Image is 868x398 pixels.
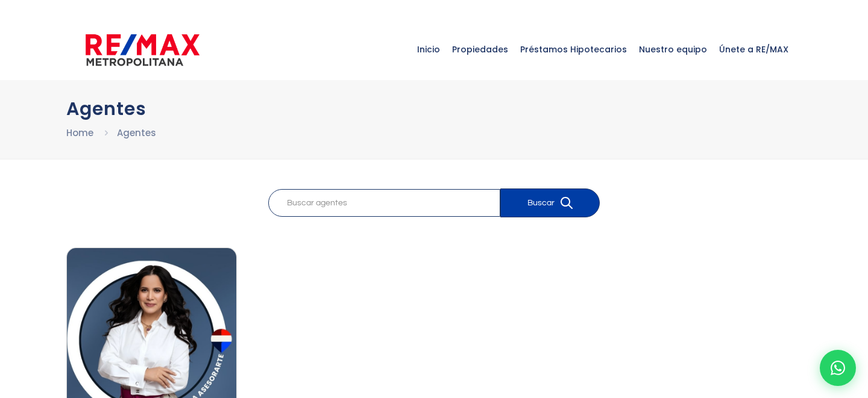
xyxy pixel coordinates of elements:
[514,19,633,79] a: Préstamos Hipotecarios
[117,126,156,139] a: Agentes
[268,189,500,217] input: Buscar agentes
[66,126,93,139] a: Home
[633,31,713,67] span: Nuestro equipo
[86,32,200,68] img: remax-metropolitana-logo
[411,31,446,67] span: Inicio
[514,31,633,67] span: Préstamos Hipotecarios
[713,31,794,67] span: Únete a RE/MAX
[500,188,600,217] button: Buscar
[86,19,200,79] a: RE/MAX Metropolitana
[446,31,514,67] span: Propiedades
[713,19,794,79] a: Únete a RE/MAX
[66,98,802,119] h1: Agentes
[411,19,446,79] a: Inicio
[633,19,713,79] a: Nuestro equipo
[446,19,514,79] a: Propiedades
